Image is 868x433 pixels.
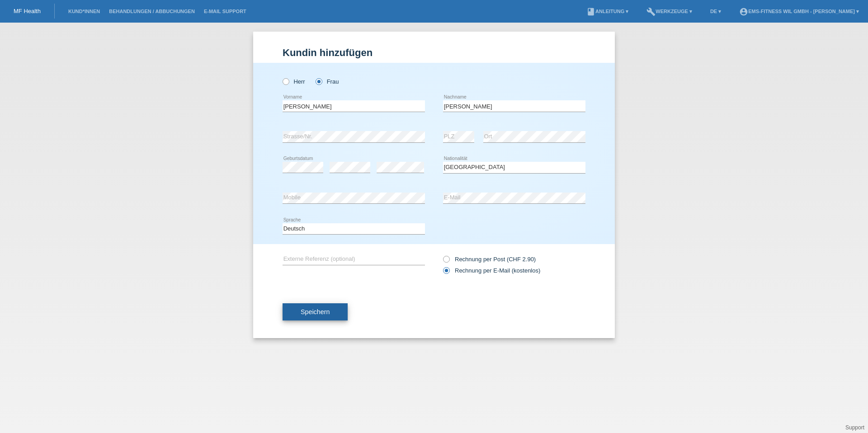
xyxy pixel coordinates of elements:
a: account_circleEMS-Fitness Wil GmbH - [PERSON_NAME] ▾ [735,9,863,14]
input: Herr [283,78,288,84]
input: Rechnung per E-Mail (kostenlos) [443,267,449,278]
h1: Kundin hinzufügen [283,47,585,58]
button: Speichern [283,303,348,320]
label: Frau [316,78,339,85]
i: build [646,7,656,16]
a: Kund*innen [64,9,104,14]
a: buildWerkzeuge ▾ [642,9,697,14]
i: book [586,7,595,16]
a: E-Mail Support [199,9,251,14]
a: bookAnleitung ▾ [582,9,633,14]
a: Behandlungen / Abbuchungen [104,9,199,14]
label: Rechnung per Post (CHF 2.90) [443,256,536,263]
input: Frau [316,78,321,84]
label: Rechnung per E-Mail (kostenlos) [443,267,540,274]
a: Support [845,424,864,431]
i: account_circle [739,7,748,16]
label: Herr [283,78,305,85]
span: Speichern [301,308,330,315]
input: Rechnung per Post (CHF 2.90) [443,256,449,267]
a: DE ▾ [706,9,726,14]
a: MF Health [14,8,41,14]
